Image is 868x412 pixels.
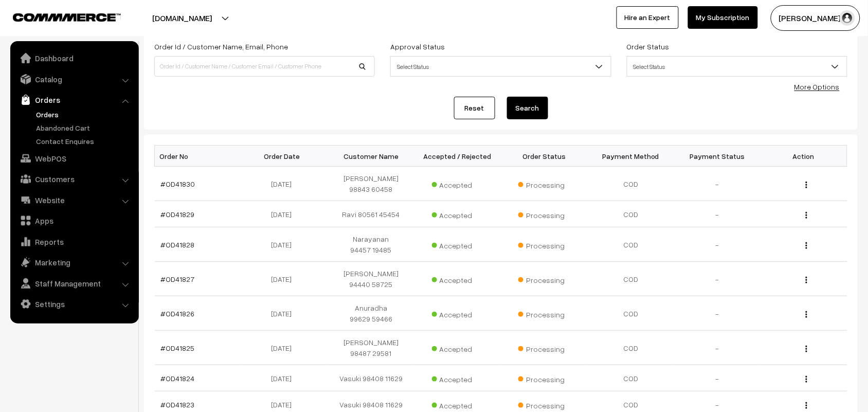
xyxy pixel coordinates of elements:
[454,97,495,119] a: Reset
[13,211,135,230] a: Apps
[161,309,195,318] a: #OD41826
[13,13,121,21] img: COMMMERCE
[771,5,860,31] button: [PERSON_NAME] s…
[241,227,328,262] td: [DATE]
[328,365,414,391] td: Vasuki 98408 11629
[627,41,670,52] label: Order Status
[806,277,807,283] img: Menu
[806,402,807,409] img: Menu
[432,398,483,411] span: Accepted
[432,307,483,320] span: Accepted
[161,344,195,352] a: #OD41825
[241,146,328,167] th: Order Date
[13,295,135,313] a: Settings
[13,91,135,109] a: Orders
[674,365,761,391] td: -
[432,207,483,221] span: Accepted
[627,58,847,76] span: Select Status
[328,201,414,227] td: Ravi 80561 45454
[390,41,445,52] label: Approval Status
[432,177,483,190] span: Accepted
[587,262,674,296] td: COD
[241,201,328,227] td: [DATE]
[518,272,570,285] span: Processing
[328,331,414,365] td: [PERSON_NAME] 98487 29581
[161,240,195,249] a: #OD41828
[674,167,761,201] td: -
[241,331,328,365] td: [DATE]
[627,56,847,77] span: Select Status
[161,180,195,188] a: #OD41830
[518,238,570,251] span: Processing
[161,210,195,219] a: #OD41829
[674,227,761,262] td: -
[154,56,375,77] input: Order Id / Customer Name / Customer Email / Customer Phone
[806,376,807,383] img: Menu
[501,146,587,167] th: Order Status
[518,307,570,320] span: Processing
[518,398,570,411] span: Processing
[328,227,414,262] td: Narayanan 94457 19485
[241,365,328,391] td: [DATE]
[432,371,483,385] span: Accepted
[13,49,135,67] a: Dashboard
[328,296,414,331] td: Anuradha 99629 59466
[674,146,761,167] th: Payment Status
[587,331,674,365] td: COD
[13,232,135,251] a: Reports
[328,262,414,296] td: [PERSON_NAME] 94440 58725
[13,274,135,293] a: Staff Management
[806,311,807,318] img: Menu
[674,262,761,296] td: -
[674,201,761,227] td: -
[617,6,679,29] a: Hire an Expert
[840,10,855,26] img: user
[328,167,414,201] td: [PERSON_NAME] 98843 60458
[116,5,248,31] button: [DOMAIN_NAME]
[241,262,328,296] td: [DATE]
[33,109,135,120] a: Orders
[390,56,611,77] span: Select Status
[587,167,674,201] td: COD
[154,41,288,52] label: Order Id / Customer Name, Email, Phone
[674,296,761,331] td: -
[587,146,674,167] th: Payment Method
[587,365,674,391] td: COD
[794,82,840,91] a: More Options
[155,146,241,167] th: Order No
[241,167,328,201] td: [DATE]
[241,296,328,331] td: [DATE]
[13,253,135,272] a: Marketing
[518,207,570,221] span: Processing
[13,191,135,209] a: Website
[33,136,135,147] a: Contact Enquires
[13,10,103,23] a: COMMMERCE
[518,341,570,354] span: Processing
[13,70,135,88] a: Catalog
[518,177,570,190] span: Processing
[674,331,761,365] td: -
[518,371,570,385] span: Processing
[391,58,610,76] span: Select Status
[161,400,195,409] a: #OD41823
[432,238,483,251] span: Accepted
[432,341,483,354] span: Accepted
[806,182,807,188] img: Menu
[13,149,135,168] a: WebPOS
[414,146,501,167] th: Accepted / Rejected
[161,275,195,283] a: #OD41827
[688,6,758,29] a: My Subscription
[806,212,807,219] img: Menu
[328,146,414,167] th: Customer Name
[432,272,483,285] span: Accepted
[761,146,847,167] th: Action
[13,170,135,188] a: Customers
[587,201,674,227] td: COD
[587,296,674,331] td: COD
[161,374,195,383] a: #OD41824
[33,122,135,133] a: Abandoned Cart
[507,97,548,119] button: Search
[806,346,807,352] img: Menu
[587,227,674,262] td: COD
[806,242,807,249] img: Menu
